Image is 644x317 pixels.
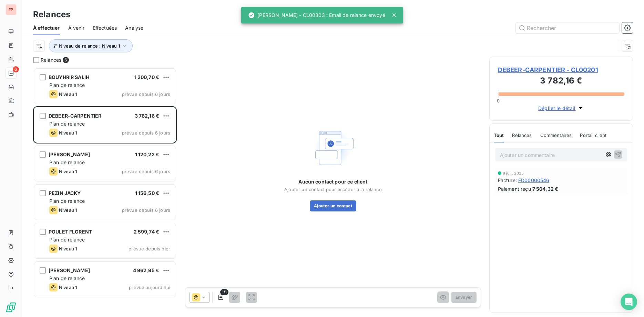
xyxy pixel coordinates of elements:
[284,187,382,192] span: Ajouter un contact pour accéder à la relance
[503,171,524,175] span: 9 juil. 2025
[49,237,85,242] span: Plan de relance
[135,190,160,196] span: 1 156,50 €
[122,130,170,136] span: prévue depuis 6 jours
[13,66,19,72] span: 6
[298,178,367,185] span: Aucun contact pour ce client
[125,24,143,31] span: Analyse
[59,43,120,49] span: Niveau de relance : Niveau 1
[122,91,170,97] span: prévue depuis 6 jours
[59,130,77,136] span: Niveau 1
[498,65,624,75] span: DEBEER-CARPENTIER - CL00201
[498,75,624,88] h3: 3 782,16 €
[516,22,619,33] input: Rechercher
[49,151,90,157] span: [PERSON_NAME]
[498,185,531,192] span: Paiement reçu
[135,113,160,119] span: 3 782,16 €
[49,82,85,88] span: Plan de relance
[248,9,385,21] div: [PERSON_NAME] - CL00303 : Email de relance envoyé
[135,151,160,157] span: 1 120,22 €
[538,105,576,112] span: Déplier le détail
[68,24,84,31] span: À venir
[451,292,477,303] button: Envoyer
[49,198,85,204] span: Plan de relance
[311,126,355,170] img: Empty state
[49,39,133,52] button: Niveau de relance : Niveau 1
[133,267,160,273] span: 4 962,95 €
[49,229,92,235] span: POULET FLORENT
[536,104,586,112] button: Déplier le détail
[59,285,77,290] span: Niveau 1
[49,121,85,127] span: Plan de relance
[49,159,85,165] span: Plan de relance
[41,57,61,63] span: Relances
[49,190,81,196] span: PEZIN JACKY
[49,267,90,273] span: [PERSON_NAME]
[49,74,89,80] span: BOUYHRIR SALIH
[498,177,517,184] span: Facture :
[59,169,77,174] span: Niveau 1
[122,169,170,174] span: prévue depuis 6 jours
[49,113,102,119] span: DEBEER-CARPENTIER
[220,289,228,295] span: 1/1
[134,74,160,80] span: 1 200,70 €
[134,229,160,235] span: 2 599,74 €
[532,185,559,192] span: 7 564,32 €
[518,177,550,184] span: FD00000546
[33,68,177,317] div: grid
[33,24,60,31] span: À effectuer
[6,302,17,313] img: Logo LeanPay
[621,294,637,310] div: Open Intercom Messenger
[59,91,77,97] span: Niveau 1
[33,8,70,21] h3: Relances
[580,132,606,138] span: Portail client
[63,57,69,63] span: 6
[122,207,170,213] span: prévue depuis 6 jours
[512,132,532,138] span: Relances
[49,275,85,281] span: Plan de relance
[59,207,77,213] span: Niveau 1
[497,98,500,103] span: 0
[540,132,572,138] span: Commentaires
[6,4,17,15] div: FP
[494,132,504,138] span: Tout
[129,285,170,290] span: prévue aujourd’hui
[310,200,356,211] button: Ajouter un contact
[93,24,117,31] span: Effectuées
[59,246,77,251] span: Niveau 1
[129,246,170,251] span: prévue depuis hier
